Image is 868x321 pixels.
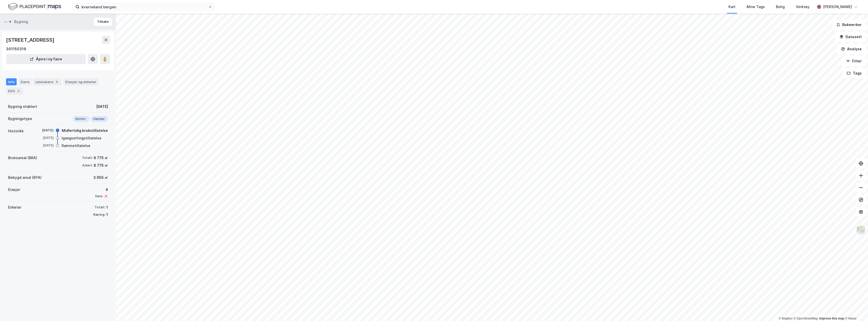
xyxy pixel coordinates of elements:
[19,78,31,85] div: Eiere
[8,116,32,122] div: Bygningstype
[6,78,17,85] div: Info
[796,4,809,10] div: Verktøy
[843,297,868,321] iframe: Chat Widget
[8,175,42,181] div: Bebygd areal (BYA)
[776,4,785,10] div: Bolig
[842,56,866,66] button: Filter
[96,104,108,110] div: [DATE]
[843,297,868,321] div: Kontrollprogram for chat
[6,87,23,94] div: ESG
[93,213,105,217] div: Næring:
[837,44,866,54] button: Analyse
[16,88,21,93] div: 2
[106,212,108,218] div: 1
[33,128,53,133] div: [DATE]
[4,19,8,24] button: —
[8,128,24,134] div: Historikk
[95,187,108,193] div: 4
[93,175,108,181] div: 3 955 ㎡
[856,225,866,235] img: Z
[14,19,28,25] div: Bygning
[823,4,852,10] div: [PERSON_NAME]
[62,135,101,141] div: Igangsettingstillatelse
[843,68,866,78] button: Tags
[6,36,56,44] div: [STREET_ADDRESS]
[106,204,108,210] div: 1
[8,204,21,210] div: Enheter
[65,80,96,84] div: Etasjer og enheter
[95,205,105,209] div: Totalt:
[79,3,208,11] input: Søk på adresse, matrikkel, gårdeiere, leietakere eller personer
[95,194,103,198] div: Heis:
[94,155,108,161] div: 8 775 ㎡
[6,54,86,64] button: Åpne i ny fane
[62,128,108,134] div: Midlertidig brukstillatelse
[747,4,765,10] div: Mine Tags
[794,317,818,320] a: OpenStreetMap
[82,156,93,160] div: Totalt:
[728,4,736,10] div: Kart
[8,155,37,161] div: Bruksareal (BRA)
[33,143,53,148] div: [DATE]
[8,2,61,11] img: logo.f888ab2527a4732fd821a326f86c7f29.svg
[835,32,866,42] button: Datasett
[8,104,37,110] div: Bygning etablert
[54,79,59,84] div: 3
[819,317,844,320] a: Improve this map
[832,20,866,30] button: Bokmerker
[6,46,26,52] div: 301150319
[8,187,20,193] div: Etasjer
[33,136,53,140] div: [DATE]
[82,163,93,167] div: Annet:
[94,162,108,168] div: 8 775 ㎡
[62,143,90,149] div: Rammetillatelse
[94,18,112,26] button: Tilbake
[33,78,61,85] div: Leietakere
[779,317,793,320] a: Mapbox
